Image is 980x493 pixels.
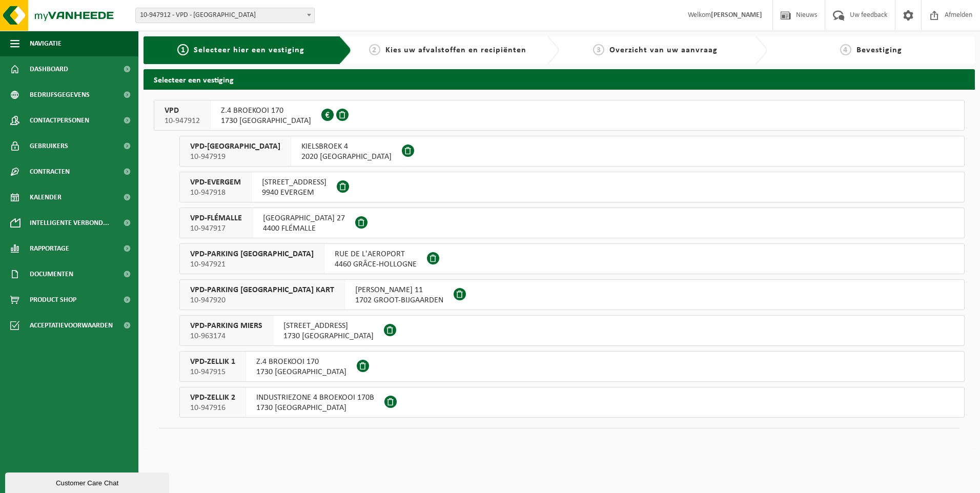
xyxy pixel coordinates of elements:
[30,82,90,108] span: Bedrijfsgegevens
[840,44,851,55] span: 4
[256,367,346,377] span: 1730 [GEOGRAPHIC_DATA]
[179,315,965,346] button: VPD-PARKING MIERS 10-963174 [STREET_ADDRESS]1730 [GEOGRAPHIC_DATA]
[30,184,62,210] span: Kalender
[30,236,69,261] span: Rapportage
[190,223,242,234] span: 10-947917
[144,69,975,89] h2: Selecteer een vestiging
[30,133,68,159] span: Gebruikers
[355,295,443,305] span: 1702 GROOT-BIJGAARDEN
[190,321,262,331] span: VPD-PARKING MIERS
[256,403,374,413] span: 1730 [GEOGRAPHIC_DATA]
[179,136,965,167] button: VPD-[GEOGRAPHIC_DATA] 10-947919 KIELSBROEK 42020 [GEOGRAPHIC_DATA]
[190,188,241,198] span: 10-947918
[221,106,311,116] span: Z.4 BROEKOOI 170
[190,403,235,413] span: 10-947916
[30,56,68,82] span: Dashboard
[190,259,314,270] span: 10-947921
[179,351,965,382] button: VPD-ZELLIK 1 10-947915 Z.4 BROEKOOI 1701730 [GEOGRAPHIC_DATA]
[355,285,443,295] span: [PERSON_NAME] 11
[30,31,62,56] span: Navigatie
[5,470,171,493] iframe: chat widget
[221,116,311,126] span: 1730 [GEOGRAPHIC_DATA]
[30,287,76,313] span: Product Shop
[30,159,70,184] span: Contracten
[283,331,374,341] span: 1730 [GEOGRAPHIC_DATA]
[30,313,113,338] span: Acceptatievoorwaarden
[190,393,235,403] span: VPD-ZELLIK 2
[154,100,965,131] button: VPD 10-947912 Z.4 BROEKOOI 1701730 [GEOGRAPHIC_DATA]
[179,243,965,274] button: VPD-PARKING [GEOGRAPHIC_DATA] 10-947921 RUE DE L'AEROPORT4460 GRÂCE-HOLLOGNE
[190,177,241,188] span: VPD-EVERGEM
[856,46,902,54] span: Bevestiging
[385,46,526,54] span: Kies uw afvalstoffen en recipiënten
[190,152,280,162] span: 10-947919
[190,357,235,367] span: VPD-ZELLIK 1
[190,367,235,377] span: 10-947915
[301,152,392,162] span: 2020 [GEOGRAPHIC_DATA]
[609,46,718,54] span: Overzicht van uw aanvraag
[190,331,262,341] span: 10-963174
[256,393,374,403] span: INDUSTRIEZONE 4 BROEKOOI 170B
[135,8,315,23] span: 10-947912 - VPD - ASSE
[335,259,417,270] span: 4460 GRÂCE-HOLLOGNE
[593,44,604,55] span: 3
[190,285,334,295] span: VPD-PARKING [GEOGRAPHIC_DATA] KART
[30,261,73,287] span: Documenten
[263,213,345,223] span: [GEOGRAPHIC_DATA] 27
[136,8,314,23] span: 10-947912 - VPD - ASSE
[263,223,345,234] span: 4400 FLÉMALLE
[165,106,200,116] span: VPD
[179,279,965,310] button: VPD-PARKING [GEOGRAPHIC_DATA] KART 10-947920 [PERSON_NAME] 111702 GROOT-BIJGAARDEN
[262,188,326,198] span: 9940 EVERGEM
[190,213,242,223] span: VPD-FLÉMALLE
[711,11,762,19] strong: [PERSON_NAME]
[256,357,346,367] span: Z.4 BROEKOOI 170
[283,321,374,331] span: [STREET_ADDRESS]
[301,141,392,152] span: KIELSBROEK 4
[179,387,965,418] button: VPD-ZELLIK 2 10-947916 INDUSTRIEZONE 4 BROEKOOI 170B1730 [GEOGRAPHIC_DATA]
[179,172,965,202] button: VPD-EVERGEM 10-947918 [STREET_ADDRESS]9940 EVERGEM
[30,108,89,133] span: Contactpersonen
[179,208,965,238] button: VPD-FLÉMALLE 10-947917 [GEOGRAPHIC_DATA] 274400 FLÉMALLE
[190,249,314,259] span: VPD-PARKING [GEOGRAPHIC_DATA]
[190,295,334,305] span: 10-947920
[335,249,417,259] span: RUE DE L'AEROPORT
[369,44,380,55] span: 2
[165,116,200,126] span: 10-947912
[190,141,280,152] span: VPD-[GEOGRAPHIC_DATA]
[177,44,189,55] span: 1
[194,46,304,54] span: Selecteer hier een vestiging
[30,210,109,236] span: Intelligente verbond...
[262,177,326,188] span: [STREET_ADDRESS]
